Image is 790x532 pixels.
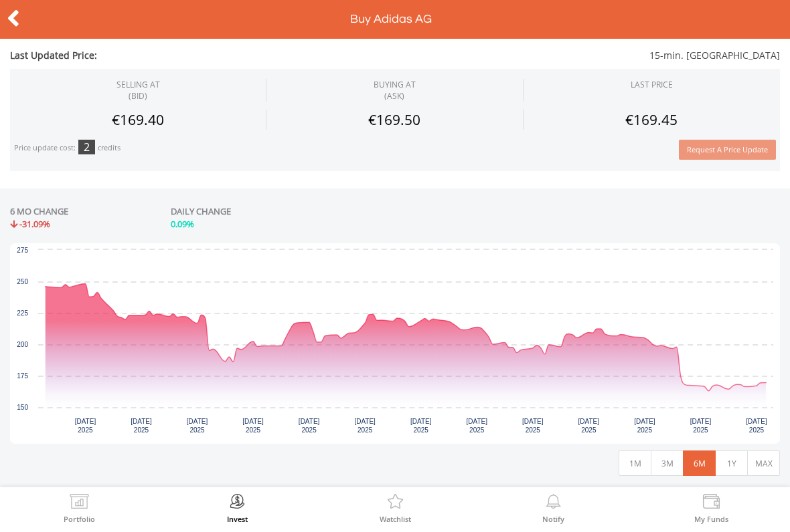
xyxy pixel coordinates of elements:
[690,418,712,434] text: [DATE] 2025
[715,450,748,476] button: 1Y
[10,243,780,444] div: Chart. Highcharts interactive chart.
[385,494,406,513] img: Watchlist
[543,494,564,513] img: View Notifications
[634,418,655,434] text: [DATE] 2025
[10,205,68,218] div: 6 MO CHANGE
[374,90,416,102] span: (ASK)
[10,243,780,444] svg: Interactive chart
[331,49,780,62] span: 15-min. [GEOGRAPHIC_DATA]
[467,418,488,434] text: [DATE] 2025
[380,515,411,523] label: Watchlist
[98,143,121,153] div: credits
[625,110,678,129] span: €169.45
[19,218,50,230] span: -31.09%
[701,494,722,513] img: View Funds
[679,140,776,160] button: Request A Price Update
[694,494,728,523] a: My Funds
[14,143,76,153] div: Price update cost:
[116,79,160,102] div: SELLING AT
[64,494,95,523] a: Portfolio
[242,418,264,434] text: [DATE] 2025
[542,494,564,523] a: Notify
[651,450,684,476] button: 3M
[116,90,160,102] span: (BID)
[17,341,28,348] text: 200
[694,515,728,523] label: My Funds
[17,372,28,380] text: 175
[227,515,248,523] label: Invest
[747,450,780,476] button: MAX
[368,110,420,129] span: €169.50
[410,418,432,434] text: [DATE] 2025
[354,418,376,434] text: [DATE] 2025
[131,418,152,434] text: [DATE] 2025
[631,79,673,90] div: LAST PRICE
[522,418,544,434] text: [DATE] 2025
[578,418,600,434] text: [DATE] 2025
[299,418,320,434] text: [DATE] 2025
[683,450,716,476] button: 6M
[112,110,164,129] span: €169.40
[542,515,564,523] label: Notify
[64,515,95,523] label: Portfolio
[171,218,194,230] span: 0.09%
[78,140,95,154] div: 2
[187,418,208,434] text: [DATE] 2025
[17,309,28,317] text: 225
[746,418,767,434] text: [DATE] 2025
[171,205,364,218] div: DAILY CHANGE
[380,494,411,523] a: Watchlist
[17,404,28,411] text: 150
[10,49,331,62] span: Last Updated Price:
[227,494,248,513] img: Invest Now
[374,79,416,102] span: BUYING AT
[619,450,651,476] button: 1M
[75,418,96,434] text: [DATE] 2025
[69,494,90,513] img: View Portfolio
[17,247,28,254] text: 275
[227,494,248,523] a: Invest
[17,278,28,285] text: 250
